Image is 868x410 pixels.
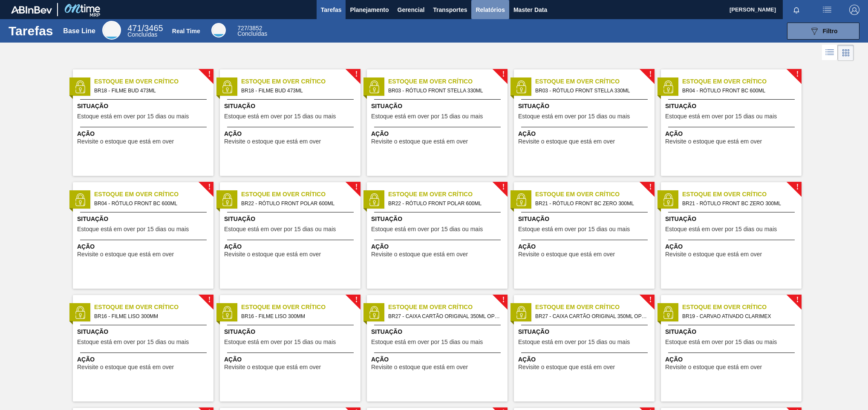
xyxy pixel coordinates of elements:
span: Situação [224,327,358,336]
span: Estoque em Over Crítico [535,303,655,312]
span: Estoque em Over Crítico [241,303,360,312]
span: BR03 - RÓTULO FRONT STELLA 330ML [535,86,648,95]
img: Logout [849,5,859,15]
span: Estoque está em over por 15 dias ou mais [518,226,630,232]
span: ! [502,184,505,190]
img: status [221,80,234,93]
span: Revisite o estoque que está em over [224,251,321,258]
div: Base Line [102,21,121,40]
img: status [74,306,87,319]
span: Concluídas [127,31,157,38]
span: ! [355,184,358,190]
span: Situação [371,215,505,224]
span: Filtro [823,28,838,34]
span: Revisite o estoque que está em over [665,138,762,145]
span: Estoque está em over por 15 dias ou mais [371,226,483,232]
span: ! [649,184,652,190]
span: ! [502,297,505,303]
span: ! [796,71,799,77]
img: status [221,193,234,206]
span: Ação [224,242,358,251]
span: Estoque em Over Crítico [241,77,360,86]
span: / 3852 [237,25,262,32]
span: Relatórios [476,5,505,15]
span: Revisite o estoque que está em over [77,251,174,258]
span: BR22 - RÓTULO FRONT POLAR 600ML [241,199,354,208]
span: Revisite o estoque que está em over [371,364,468,370]
span: Situação [518,327,652,336]
div: Base Line [127,25,163,37]
span: Revisite o estoque que está em over [518,138,615,145]
span: Estoque em Over Crítico [94,77,213,86]
span: Revisite o estoque que está em over [224,364,321,370]
span: Estoque em Over Crítico [94,190,213,199]
span: Situação [371,327,505,336]
span: Ação [77,355,211,364]
img: status [74,193,87,206]
img: TNhmsLtSVTkK8tSr43FrP2fwEKptu5GPRR3wAAAABJRU5ErkJggg== [11,6,52,14]
span: Concluídas [237,30,267,37]
span: Revisite o estoque que está em over [518,251,615,258]
span: ! [208,184,211,190]
span: Ação [518,355,652,364]
img: status [221,306,234,319]
img: status [662,306,675,319]
span: Ação [518,129,652,138]
span: BR21 - RÓTULO FRONT BC ZERO 300ML [682,199,795,208]
span: Ação [371,129,505,138]
span: Estoque está em over por 15 dias ou mais [665,226,777,232]
div: Real Time [237,26,267,37]
span: ! [208,297,211,303]
span: ! [502,71,505,77]
span: Revisite o estoque que está em over [518,364,615,370]
span: ! [796,297,799,303]
span: Situação [665,102,799,111]
span: 471 [127,23,141,33]
span: Ação [518,242,652,251]
span: Estoque em Over Crítico [682,303,802,312]
span: Estoque em Over Crítico [682,190,802,199]
span: BR27 - CAIXA CARTÃO ORIGINAL 350ML OPEN CORNER [535,312,648,321]
span: Estoque está em over por 15 dias ou mais [665,339,777,345]
span: Estoque em Over Crítico [682,77,802,86]
div: Real Time [172,28,200,34]
span: BR18 - FILME BUD 473ML [241,86,354,95]
span: Estoque em Over Crítico [535,77,655,86]
img: status [515,306,528,319]
span: ! [649,71,652,77]
span: Ação [224,355,358,364]
span: ! [355,71,358,77]
span: / 3465 [127,23,163,33]
span: Situação [224,215,358,224]
span: Situação [665,215,799,224]
span: Situação [665,327,799,336]
span: BR04 - RÓTULO FRONT BC 600ML [682,86,795,95]
div: Real Time [211,23,226,37]
span: Estoque está em over por 15 dias ou mais [77,113,189,120]
span: BR16 - FILME LISO 300MM [94,312,207,321]
span: Estoque está em over por 15 dias ou mais [77,226,189,232]
span: Ação [77,242,211,251]
span: 727 [237,25,247,32]
img: status [662,193,675,206]
span: Estoque está em over por 15 dias ou mais [224,113,336,120]
span: Revisite o estoque que está em over [665,364,762,370]
span: Ação [665,242,799,251]
span: Revisite o estoque que está em over [665,251,762,258]
img: userActions [822,5,832,15]
span: ! [355,297,358,303]
span: BR04 - RÓTULO FRONT BC 600ML [94,199,207,208]
span: Ação [665,355,799,364]
span: Planejamento [350,5,389,15]
span: Estoque está em over por 15 dias ou mais [665,113,777,120]
span: Ação [77,129,211,138]
span: BR03 - RÓTULO FRONT STELLA 330ML [388,86,501,95]
span: Gerencial [398,5,425,15]
span: BR16 - FILME LISO 300MM [241,312,354,321]
h1: Tarefas [9,26,53,36]
img: status [74,80,87,93]
span: Tarefas [321,5,342,15]
span: Revisite o estoque que está em over [371,138,468,145]
span: Estoque está em over por 15 dias ou mais [77,339,189,345]
span: Master Data [513,5,547,15]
